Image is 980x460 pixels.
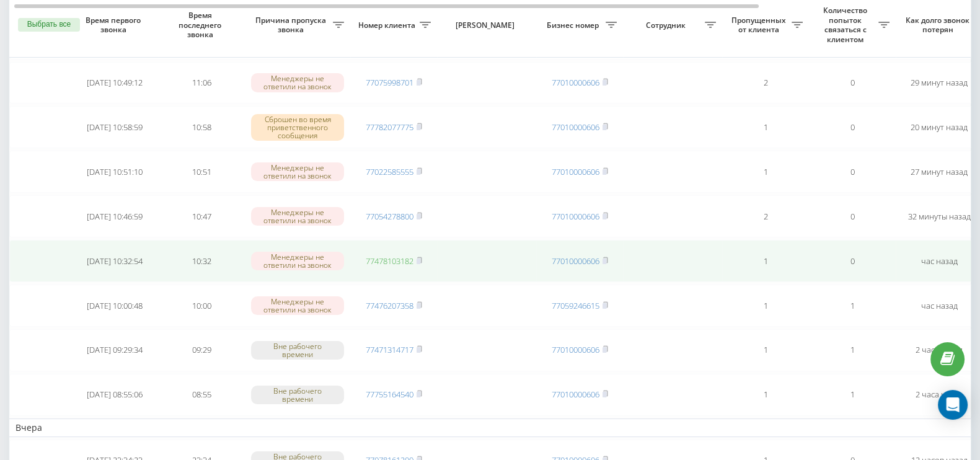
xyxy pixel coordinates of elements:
[251,386,344,404] div: Вне рабочего времени
[71,285,158,327] td: [DATE] 10:00:48
[809,151,896,193] td: 0
[722,62,809,104] td: 2
[251,162,344,181] div: Менеджеры не ответили на звонок
[158,106,245,148] td: 10:58
[158,195,245,237] td: 10:47
[938,390,968,420] div: Open Intercom Messenger
[722,329,809,371] td: 1
[366,389,413,400] a: 77755164540
[552,344,599,355] a: 77010000606
[722,151,809,193] td: 1
[809,195,896,237] td: 0
[809,374,896,416] td: 1
[809,62,896,104] td: 0
[722,374,809,416] td: 1
[251,114,344,141] div: Сброшен во время приветственного сообщения
[552,211,599,222] a: 77010000606
[366,166,413,177] a: 77022585555
[356,20,420,30] span: Номер клиента
[71,329,158,371] td: [DATE] 09:29:34
[552,255,599,267] a: 77010000606
[168,11,235,40] span: Время последнего звонка
[366,344,413,355] a: 77471314717
[552,77,599,88] a: 77010000606
[722,240,809,282] td: 1
[552,166,599,177] a: 77010000606
[809,106,896,148] td: 0
[552,122,599,133] a: 77010000606
[542,20,606,30] span: Бизнес номер
[81,15,148,35] span: Время первого звонка
[815,6,878,44] span: Количество попыток связаться с клиентом
[728,15,792,35] span: Пропущенных от клиента
[722,285,809,327] td: 1
[366,300,413,311] a: 77476207358
[629,20,705,30] span: Сотрудник
[71,240,158,282] td: [DATE] 10:32:54
[71,62,158,104] td: [DATE] 10:49:12
[158,374,245,416] td: 08:55
[251,15,333,35] span: Причина пропуска звонка
[71,374,158,416] td: [DATE] 08:55:06
[71,151,158,193] td: [DATE] 10:51:10
[809,285,896,327] td: 1
[158,329,245,371] td: 09:29
[366,77,413,88] a: 77075998701
[906,15,973,35] span: Как долго звонок потерян
[809,329,896,371] td: 1
[18,18,80,32] button: Выбрать все
[552,389,599,400] a: 77010000606
[722,106,809,148] td: 1
[158,285,245,327] td: 10:00
[251,73,344,92] div: Менеджеры не ответили на звонок
[158,240,245,282] td: 10:32
[366,255,413,267] a: 77478103182
[251,207,344,226] div: Менеджеры не ответили на звонок
[71,195,158,237] td: [DATE] 10:46:59
[158,151,245,193] td: 10:51
[809,240,896,282] td: 0
[448,20,526,30] span: [PERSON_NAME]
[158,62,245,104] td: 11:06
[71,106,158,148] td: [DATE] 10:58:59
[251,296,344,315] div: Менеджеры не ответили на звонок
[366,122,413,133] a: 77782077775
[722,195,809,237] td: 2
[366,211,413,222] a: 77054278800
[251,252,344,270] div: Менеджеры не ответили на звонок
[251,341,344,360] div: Вне рабочего времени
[552,300,599,311] a: 77059246615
